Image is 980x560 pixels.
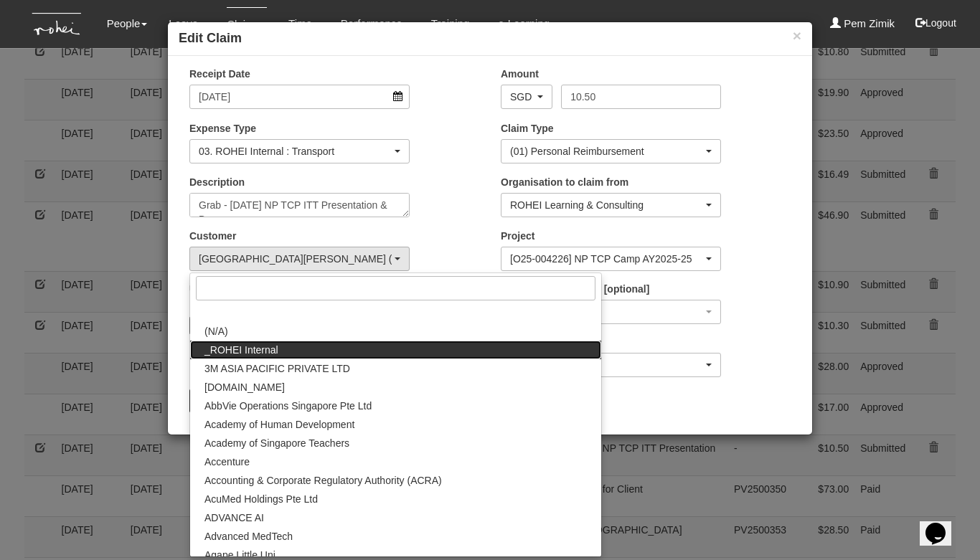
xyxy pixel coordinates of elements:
[501,193,721,217] button: ROHEI Learning & Consulting
[204,492,318,506] span: AcuMed Holdings Pte Ltd
[199,144,392,158] div: 03. ROHEI Internal : Transport
[793,28,801,43] button: ×
[204,473,442,488] span: Accounting & Corporate Regulatory Authority (ACRA)
[510,90,534,104] div: SGD
[204,455,250,469] span: Accenture
[204,436,349,450] span: Academy of Singapore Teachers
[204,361,350,376] span: 3M ASIA PACIFIC PRIVATE LTD
[501,229,534,243] label: Project
[501,85,552,109] button: SGD
[189,175,245,189] label: Description
[189,139,410,163] button: 03. ROHEI Internal : Transport
[204,380,285,394] span: [DOMAIN_NAME]
[510,358,703,372] div: [PERSON_NAME]
[501,175,628,189] label: Organisation to claim from
[204,529,293,544] span: Advanced MedTech
[204,417,354,432] span: Academy of Human Development
[189,67,250,81] label: Receipt Date
[189,247,410,271] button: Ngee Ann Polytechnic (NP)
[501,353,721,377] button: Amanda Ho
[199,252,392,266] div: [GEOGRAPHIC_DATA][PERSON_NAME] (NP)
[501,247,721,271] button: [O25-004226] NP TCP Camp AY2025-25
[189,193,410,217] textarea: Grab - [DATE] NP TCP ITT Presentation & Demo
[510,198,703,212] div: ROHEI Learning & Consulting
[204,399,372,413] span: AbbVie Operations Singapore Pte Ltd
[920,503,966,546] iframe: chat widget
[501,139,721,163] button: (01) Personal Reimbursement
[204,324,228,338] span: (N/A)
[189,229,236,243] label: Customer
[204,511,264,525] span: ADVANCE AI
[501,67,539,81] label: Amount
[510,144,703,158] div: (01) Personal Reimbursement
[204,343,278,357] span: _ROHEI Internal
[189,85,410,109] input: d/m/yyyy
[510,252,703,266] div: [O25-004226] NP TCP Camp AY2025-25
[179,31,242,45] b: Edit Claim
[501,121,554,136] label: Claim Type
[196,276,595,300] input: Search
[189,121,256,136] label: Expense Type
